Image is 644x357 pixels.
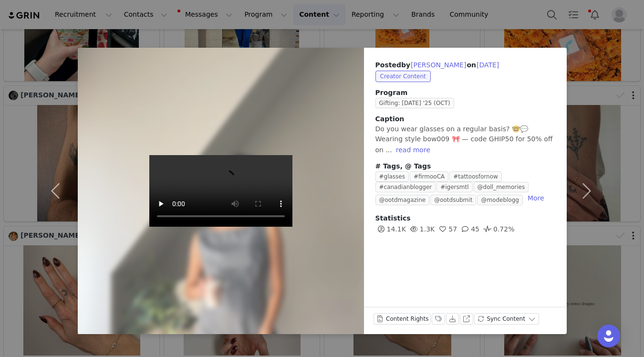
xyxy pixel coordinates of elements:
[375,162,431,170] span: # Tags, @ Tags
[408,225,435,233] span: 1.3K
[401,61,467,69] span: by
[482,225,514,233] span: 0.72%
[437,225,457,233] span: 57
[430,195,476,205] span: @ootdsubmit
[459,225,479,233] span: 45
[477,195,523,205] span: @modeblogg
[375,225,406,233] span: 14.1K
[410,171,448,182] span: #firmooCA
[476,59,499,71] button: [DATE]
[375,88,555,98] span: Program
[410,59,467,71] button: [PERSON_NAME]
[375,98,454,108] span: Gifting: [DATE] '25 (OCT)
[524,192,548,204] button: More
[597,325,620,347] div: Open Intercom Messenger
[474,182,529,192] span: @doll_memories
[375,99,458,106] a: Gifting: [DATE] '25 (OCT)
[375,115,405,123] span: Caption
[374,313,431,325] button: Content Rights
[375,71,431,82] span: Creator Content
[436,182,472,192] span: #igersmtl
[449,171,502,182] span: #tattoosfornow
[375,171,409,182] span: #glasses
[474,313,539,325] button: Sync Content
[375,195,430,205] span: @ootdmagazine
[375,61,500,69] span: Posted on
[392,144,434,156] button: read more
[375,125,553,154] span: Do you wear glasses on a regular basis? 🤓💬 Wearing style bow009 🎀 — code GHIP50 for 50% off on ...
[375,214,411,222] span: Statistics
[375,182,436,192] span: #canadianblogger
